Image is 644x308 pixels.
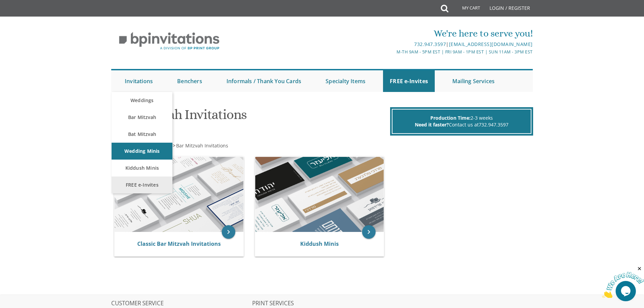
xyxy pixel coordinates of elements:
a: My Cart [448,1,485,18]
h2: CUSTOMER SERVICE [111,300,251,307]
img: Kiddush Minis [255,157,384,232]
div: We're here to serve you! [252,27,533,40]
a: FREE e-Invites [383,70,435,92]
a: Bar Mitzvah Invitations [175,142,228,149]
a: 732.947.3597 [479,121,508,128]
a: Kiddush Minis [300,240,339,247]
img: BP Invitation Loft [111,27,227,55]
a: Kiddush Minis [112,160,172,176]
a: Wedding Minis [112,143,172,160]
a: Classic Bar Mitzvah Invitations [137,240,221,247]
a: FREE e-Invites [112,176,172,193]
h1: Bar Mitzvah Invitations [113,107,388,127]
a: keyboard_arrow_right [362,225,376,239]
a: Bat Mitzvah [112,126,172,143]
div: M-Th 9am - 5pm EST | Fri 9am - 1pm EST | Sun 11am - 3pm EST [252,48,533,55]
a: Specialty Items [319,70,372,92]
a: Weddings [112,92,172,109]
a: keyboard_arrow_right [222,225,235,239]
a: Invitations [118,70,160,92]
div: | [252,40,533,48]
a: 732.947.3597 [414,41,446,47]
a: Mailing Services [446,70,501,92]
h2: PRINT SERVICES [252,300,392,307]
span: Need it faster? [415,121,449,128]
a: [EMAIL_ADDRESS][DOMAIN_NAME] [449,41,533,47]
a: Informals / Thank You Cards [220,70,308,92]
span: Bar Mitzvah Invitations [176,142,228,149]
span: Production Time: [430,115,471,121]
div: : [111,142,322,149]
span: > [173,142,228,149]
div: 2-3 weeks Contact us at [392,109,531,134]
img: Classic Bar Mitzvah Invitations [115,157,243,232]
iframe: chat widget [602,266,644,298]
a: Bar Mitzvah [112,109,172,126]
a: Benchers [170,70,209,92]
